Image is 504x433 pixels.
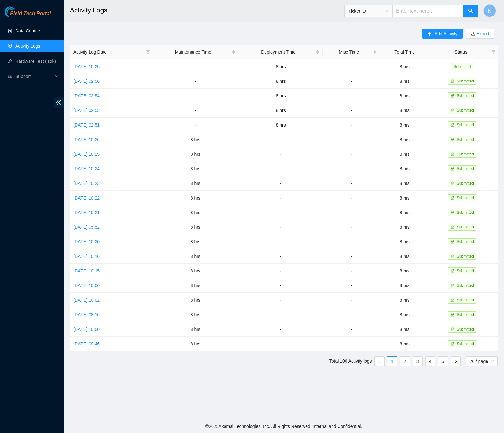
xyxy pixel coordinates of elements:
td: 8 hrs [152,337,239,351]
td: 8 hrs [152,278,239,293]
td: 8 hrs [380,176,429,191]
td: 8 hrs [380,118,429,132]
button: left [374,356,385,366]
td: 8 hrs [152,191,239,205]
a: 1 [387,357,397,366]
li: 4 [425,356,435,366]
td: - [239,264,323,278]
a: [DATE] 08:16 [73,312,100,317]
span: filter [146,50,150,54]
td: - [323,205,380,220]
td: 8 hrs [380,89,429,103]
span: Submitted [457,181,474,186]
button: downloadExport [466,29,494,39]
span: Field Tech Portal [10,11,51,17]
td: 8 hrs [380,234,429,249]
img: Akamai Technologies [5,6,32,17]
td: 8 hrs [380,205,429,220]
span: lock [451,342,454,346]
td: 8 hrs [380,264,429,278]
span: lock [451,167,454,171]
a: [DATE] 10:25 [73,152,100,157]
td: - [239,249,323,264]
span: Submitted [457,225,474,229]
td: 8 hrs [152,293,239,307]
td: - [239,293,323,307]
a: [DATE] 02:53 [73,108,100,113]
button: N [483,4,496,17]
td: 8 hrs [239,59,323,74]
td: - [323,74,380,89]
td: - [323,132,380,147]
span: Submitted [457,167,474,171]
span: 20 / page [470,357,494,366]
td: - [239,234,323,249]
td: 8 hrs [152,205,239,220]
span: filter [490,47,497,57]
td: - [323,322,380,337]
a: [DATE] 02:54 [73,93,100,98]
td: - [152,103,239,118]
span: Submitted [457,79,474,83]
td: 8 hrs [239,89,323,103]
a: [DATE] 10:25 [73,64,100,69]
td: 8 hrs [380,322,429,337]
span: Submitted [457,137,474,142]
span: Submitted [451,63,473,70]
a: 3 [413,357,422,366]
td: 8 hrs [152,220,239,234]
a: 4 [426,357,435,366]
a: [DATE] 10:00 [73,327,100,332]
td: - [323,176,380,191]
span: lock [451,254,454,258]
td: - [323,147,380,161]
td: - [239,176,323,191]
li: 1 [387,356,397,366]
span: Submitted [457,342,474,346]
a: Activity Logs [15,43,40,49]
a: [DATE] 02:51 [73,122,100,128]
td: - [323,293,380,307]
td: - [323,89,380,103]
li: 5 [438,356,448,366]
a: [DATE] 02:56 [73,79,100,84]
td: 8 hrs [380,161,429,176]
li: 2 [400,356,410,366]
span: Add Activity [434,30,457,37]
span: Submitted [457,196,474,200]
span: Submitted [457,283,474,288]
a: [DATE] 10:24 [73,166,100,171]
div: Page Size [466,356,498,366]
a: [DATE] 10:20 [73,239,100,244]
span: Submitted [457,210,474,215]
li: 3 [413,356,423,366]
span: Submitted [457,254,474,259]
td: - [239,220,323,234]
td: 8 hrs [239,74,323,89]
td: - [239,278,323,293]
td: 8 hrs [152,147,239,161]
span: Submitted [457,312,474,317]
span: lock [451,240,454,244]
td: 8 hrs [152,234,239,249]
td: 8 hrs [380,307,429,322]
span: search [468,8,473,14]
span: Submitted [457,269,474,273]
td: - [152,74,239,89]
span: Submitted [457,152,474,156]
td: - [152,89,239,103]
span: lock [451,123,454,127]
span: lock [451,108,454,112]
td: 8 hrs [152,322,239,337]
a: 2 [400,357,410,366]
a: [DATE] 10:16 [73,254,100,259]
input: Enter text here... [392,5,463,17]
span: double-left [54,97,64,108]
a: Akamai TechnologiesField Tech Portal [5,11,51,20]
a: 5 [438,357,448,366]
span: Submitted [457,298,474,302]
button: search [463,5,478,17]
td: 8 hrs [152,264,239,278]
td: - [239,337,323,351]
td: - [239,205,323,220]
